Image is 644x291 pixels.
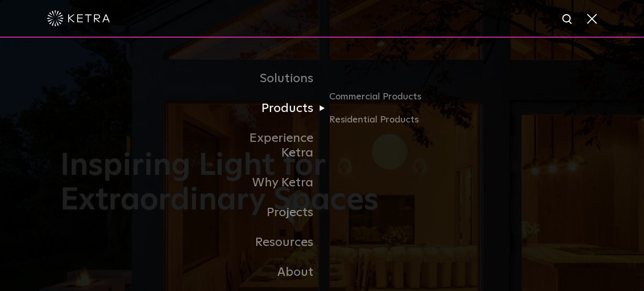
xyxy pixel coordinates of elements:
a: About [215,258,322,287]
a: Projects [215,198,322,228]
a: Experience Ketra [215,124,322,169]
a: Products [215,94,322,124]
a: Resources [215,228,322,258]
a: Solutions [215,64,322,94]
a: Commercial Products [329,89,429,113]
a: Residential Products [329,113,429,128]
img: ketra-logo-2019-white [47,10,110,26]
img: search icon [561,13,574,26]
a: Why Ketra [215,168,322,198]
